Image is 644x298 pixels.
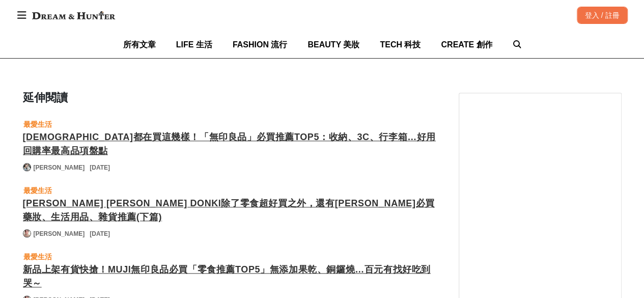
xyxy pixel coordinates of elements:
span: CREATE 創作 [441,40,492,49]
div: 最愛生活 [23,185,52,196]
a: 最愛生活 [23,251,52,263]
a: [PERSON_NAME] [PERSON_NAME] DONKI除了零食超好買之外，還有[PERSON_NAME]必買藥妝、生活用品、雜貨推薦(下篇) [23,197,438,224]
span: FASHION 流行 [233,40,288,49]
span: TECH 科技 [380,40,421,49]
a: 最愛生活 [23,118,52,130]
a: FASHION 流行 [233,31,288,58]
a: TECH 科技 [380,31,421,58]
a: 最愛生活 [23,184,52,197]
a: 新品上架有貨快搶！MUJI無印良品必買「零食推薦TOP5」無添加果乾、銅鑼燒…百元有找好吃到哭～ [23,263,438,290]
a: 所有文章 [123,31,156,58]
a: Avatar [23,229,31,237]
a: CREATE 創作 [441,31,492,58]
img: Avatar [23,230,31,237]
span: BEAUTY 美妝 [307,40,359,49]
div: [DATE] [90,229,110,238]
a: BEAUTY 美妝 [307,31,359,58]
a: [PERSON_NAME] [34,229,85,238]
a: [PERSON_NAME] [34,163,85,172]
img: Dream & Hunter [27,6,120,24]
span: LIFE 生活 [176,40,212,49]
div: 最愛生活 [23,119,52,130]
div: [DATE] [90,163,110,172]
span: 所有文章 [123,40,156,49]
div: 登入 / 註冊 [577,7,628,24]
a: [DEMOGRAPHIC_DATA]都在買這幾樣！「無印良品」必買推薦TOP5：收納、3C、行李箱…好用回購率最高品項盤點 [23,130,438,158]
div: 延伸閱讀 [23,89,438,106]
a: LIFE 生活 [176,31,212,58]
div: 最愛生活 [23,251,52,262]
img: Avatar [23,164,31,171]
a: Avatar [23,163,31,171]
